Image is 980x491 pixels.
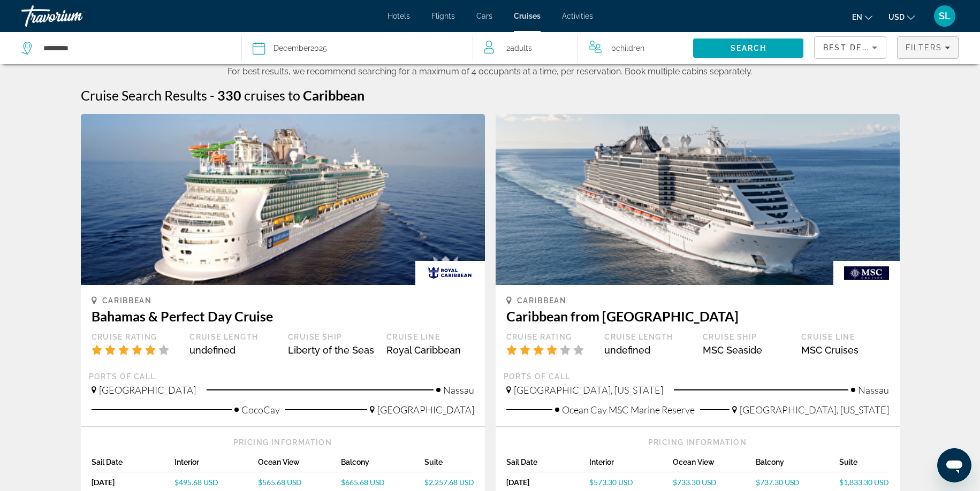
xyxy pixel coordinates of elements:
span: en [852,13,862,21]
span: Nassau [858,384,889,396]
div: Suite [839,458,889,472]
div: Liberty of the Seas [288,344,376,356]
div: Pricing Information [92,438,474,447]
span: Caribbean [102,296,152,305]
a: $665.68 USD [341,478,424,487]
a: Cars [476,12,492,20]
div: Balcony [756,458,839,472]
div: Ocean View [258,458,341,472]
span: [GEOGRAPHIC_DATA], [US_STATE] [740,404,889,416]
a: Flights [431,12,455,20]
a: Hotels [388,12,410,20]
div: [DATE] [506,478,590,487]
mat-select: Sort by [823,41,877,54]
span: Nassau [443,384,474,396]
span: cruises to [244,87,300,103]
span: $573.30 USD [589,478,633,487]
a: Activities [562,12,593,20]
a: $565.68 USD [258,478,341,487]
img: Cruise company logo [415,261,485,285]
a: $2,257.68 USD [424,478,474,487]
div: Royal Caribbean [386,344,474,356]
div: Cruise Rating [92,332,179,342]
span: USD [888,13,905,21]
a: $737.30 USD [756,478,839,487]
span: 330 [217,87,241,103]
button: Change currency [888,9,915,25]
a: $573.30 USD [589,478,673,487]
input: Select cruise destination [42,40,225,56]
button: Change language [852,9,872,25]
span: SL [939,11,951,21]
span: Adults [510,44,532,52]
div: Balcony [341,458,424,472]
button: Select cruise date [253,32,462,64]
a: Travorium [21,2,128,30]
span: [GEOGRAPHIC_DATA] [377,404,474,416]
a: Cruises [514,12,541,20]
span: [GEOGRAPHIC_DATA] [99,384,196,396]
div: Cruise Line [386,332,474,342]
div: Sail Date [506,458,590,472]
a: $733.30 USD [673,478,756,487]
div: Cruise Rating [506,332,594,342]
div: undefined [604,344,692,356]
div: [DATE] [92,478,175,487]
div: Cruise Ship [703,332,791,342]
div: MSC Seaside [703,344,791,356]
img: Cruise company logo [833,261,899,285]
h3: Caribbean from [GEOGRAPHIC_DATA] [506,308,889,324]
span: - [210,87,215,103]
img: Caribbean from Miami [496,114,900,285]
button: Travelers: 2 adults, 0 children [473,32,694,64]
span: Caribbean [517,296,567,305]
div: Cruise Ship [288,332,376,342]
div: Ocean View [673,458,756,472]
iframe: Button to launch messaging window [937,448,971,482]
span: Children [616,44,644,52]
span: December [274,44,310,52]
div: Ports of call [504,372,892,381]
span: Caribbean [303,87,364,103]
div: Cruise Length [189,332,277,342]
div: Interior [589,458,673,472]
div: undefined [189,344,277,356]
span: $737.30 USD [756,478,800,487]
span: Filters [906,43,942,52]
div: Cruise Length [604,332,692,342]
h3: Bahamas & Perfect Day Cruise [92,308,474,324]
img: Bahamas & Perfect Day Cruise [81,114,485,285]
span: $733.30 USD [673,478,717,487]
span: $665.68 USD [341,478,385,487]
span: 0 [611,41,644,56]
button: User Menu [931,5,959,27]
span: Best Deals [823,43,879,52]
span: CocoCay [241,404,280,416]
div: 2025 [274,41,327,56]
div: Ports of call [89,372,477,381]
a: $495.68 USD [174,478,258,487]
button: Search [693,39,803,58]
span: Search [731,44,767,52]
div: Suite [424,458,474,472]
div: Cruise Line [801,332,889,342]
button: Filters [897,36,959,59]
span: Ocean Cay MSC Marine Reserve [562,404,695,416]
a: $1,833.30 USD [839,478,889,487]
div: MSC Cruises [801,344,889,356]
div: Sail Date [92,458,175,472]
span: [GEOGRAPHIC_DATA], [US_STATE] [514,384,663,396]
div: Pricing Information [506,438,889,447]
h1: Cruise Search Results [81,87,207,103]
span: 2 [506,41,532,56]
div: Interior [174,458,258,472]
span: $565.68 USD [258,478,302,487]
span: $495.68 USD [174,478,218,487]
